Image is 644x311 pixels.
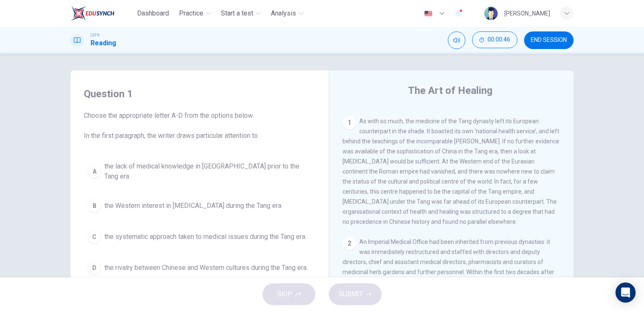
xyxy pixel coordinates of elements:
span: the lack of medical knowledge in [GEOGRAPHIC_DATA] prior to the Tang era. [104,161,312,181]
button: Dthe rivalry between Chinese and Western cultures during the Tang era. [84,257,315,278]
div: A [88,165,101,178]
h1: Reading [91,38,116,48]
button: Dashboard [134,6,172,21]
span: 00:00:46 [488,36,510,43]
button: END SESSION [524,31,574,49]
button: Cthe systematic approach taken to medical issues during the Tang era. [84,226,315,247]
img: en [423,10,434,17]
span: Start a test [221,8,253,18]
a: EduSynch logo [70,5,134,22]
span: Choose the appropriate letter A-D from the options below. In the first paragraph, the writer draw... [84,111,315,141]
div: Hide [472,31,517,49]
span: the rivalry between Chinese and Western cultures during the Tang era. [104,263,308,273]
button: 00:00:46 [472,31,517,48]
img: EduSynch logo [70,5,114,22]
span: END SESSION [531,37,567,44]
span: As with so much, the medicine of the Tang dynasty left its European counterpart in the shade. It ... [343,118,559,225]
button: Start a test [218,6,264,21]
span: Practice [179,8,203,18]
div: [PERSON_NAME] [504,8,550,18]
span: the systematic approach taken to medical issues during the Tang era. [104,232,306,242]
div: D [88,261,101,275]
div: Mute [448,31,465,49]
button: Practice [176,6,214,21]
div: 2 [343,237,356,250]
div: C [88,230,101,244]
img: Profile picture [484,7,498,20]
h4: Question 1 [84,87,315,101]
h4: The Art of Healing [408,84,493,97]
span: Analysis [271,8,296,18]
button: Analysis [267,6,307,21]
span: Dashboard [137,8,169,18]
span: the Western interest in [MEDICAL_DATA] during the Tang era. [104,201,283,211]
button: Athe lack of medical knowledge in [GEOGRAPHIC_DATA] prior to the Tang era. [84,158,315,185]
div: B [88,199,101,213]
div: 1 [343,116,356,130]
button: Bthe Western interest in [MEDICAL_DATA] during the Tang era. [84,195,315,216]
div: Open Intercom Messenger [615,282,636,303]
span: CEFR [91,32,99,38]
